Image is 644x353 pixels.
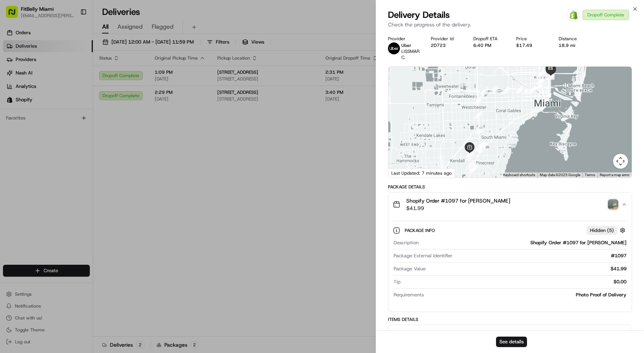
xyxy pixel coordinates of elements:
div: 6:40 PM [473,42,504,48]
span: Tip [394,279,401,285]
div: Provider [388,36,419,42]
span: Description [394,239,419,246]
div: #1097 [455,252,626,259]
span: Uber [401,42,411,48]
span: Package Info [405,228,436,233]
div: 16 [474,96,482,105]
img: Shopify [569,10,578,19]
span: Requirements [394,292,424,298]
div: 11 [478,144,486,152]
div: 19 [501,86,509,94]
div: Price [516,36,547,42]
div: 21 [522,86,530,95]
a: Open this area in Google Maps (opens a new window) [390,168,415,178]
button: See details [496,337,527,347]
button: Map camera controls [613,154,628,169]
div: 20 [515,85,524,93]
p: Check the progress of the delivery. [388,21,632,28]
span: $41.99 [406,204,510,212]
div: 1 [469,165,477,173]
a: Report a map error [600,173,629,177]
span: LISSMAR C. [401,48,420,60]
span: Hidden ( 5 ) [590,227,614,234]
button: Keyboard shortcuts [503,172,535,178]
div: 17 [480,87,488,95]
div: 15 [474,111,482,119]
div: 4 [466,152,474,160]
span: Map data ©2025 Google [540,173,580,177]
div: 6 [465,149,474,158]
span: Package Value [394,265,426,272]
div: Photo Proof of Delivery [427,292,626,298]
button: 2D723 [431,42,446,48]
div: Shopify Order #1097 for [PERSON_NAME]$41.99photo_proof_of_delivery image [388,216,632,312]
div: 22 [528,86,536,94]
div: Package Details [388,184,632,190]
div: Distance [559,36,590,42]
div: Items Details [388,317,632,322]
span: Delivery Details [388,9,450,21]
div: 14 [475,126,483,134]
div: $41.99 [429,265,626,272]
div: 25 [536,69,544,77]
div: $17.49 [516,42,547,48]
div: 18.9 mi [559,42,590,48]
img: Google [390,168,415,178]
div: Dropoff ETA [473,36,504,42]
div: 13 [476,142,484,150]
a: Shopify [568,9,580,21]
a: Terms [585,173,595,177]
span: Shopify Order #1097 for [PERSON_NAME] [406,197,510,204]
div: 24 [536,76,544,85]
div: 23 [536,80,544,88]
div: 2 [469,163,477,171]
button: Shopify Order #1097 for [PERSON_NAME]$41.99photo_proof_of_delivery image [388,193,632,216]
div: 18 [490,86,498,94]
div: 3 [466,160,474,169]
img: photo_proof_of_delivery image [608,199,618,210]
div: Shopify Order #1097 for [PERSON_NAME] [422,239,626,246]
img: uber-new-logo.jpeg [388,42,400,54]
div: Provider Id [431,36,462,42]
div: 12 [477,143,486,151]
button: Hidden (5) [587,226,627,235]
div: $0.00 [404,279,626,285]
div: Last Updated: 7 minutes ago [388,168,455,178]
span: Package External Identifier [394,252,452,259]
